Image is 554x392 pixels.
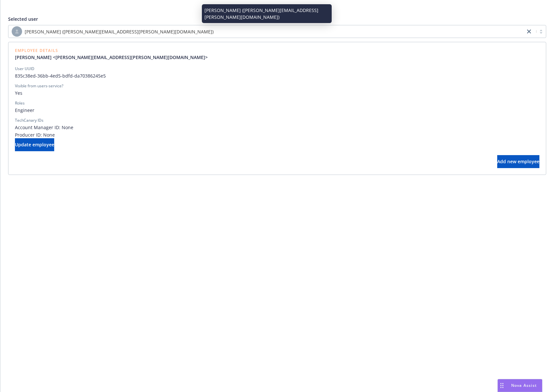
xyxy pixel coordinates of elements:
div: User UUID [15,66,34,72]
div: Visible from users-service? [15,83,63,89]
span: 835c38ed-36bb-4ed5-bdfd-da70386245e5 [15,72,539,79]
span: Update employee [15,141,54,148]
button: Nova Assist [498,379,542,392]
span: Nova Assist [511,383,537,388]
span: [PERSON_NAME] ([PERSON_NAME][EMAIL_ADDRESS][PERSON_NAME][DOMAIN_NAME]) [12,26,522,37]
span: Producer ID: None [15,131,539,138]
a: [PERSON_NAME] <[PERSON_NAME][EMAIL_ADDRESS][PERSON_NAME][DOMAIN_NAME]> [15,54,213,61]
div: Roles [15,100,25,106]
div: TechCanary IDs [15,117,43,123]
span: Employee Details [15,49,213,53]
span: [PERSON_NAME] ([PERSON_NAME][EMAIL_ADDRESS][PERSON_NAME][DOMAIN_NAME]) [25,28,214,35]
button: Add new employee [497,155,539,168]
span: Account Manager ID: None [15,124,539,131]
span: Yes [15,90,539,96]
a: close [525,28,533,35]
span: Engineer [15,107,539,114]
div: Drag to move [498,379,506,392]
button: Update employee [15,138,54,151]
span: Selected user [8,16,38,22]
span: Add new employee [497,158,539,165]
